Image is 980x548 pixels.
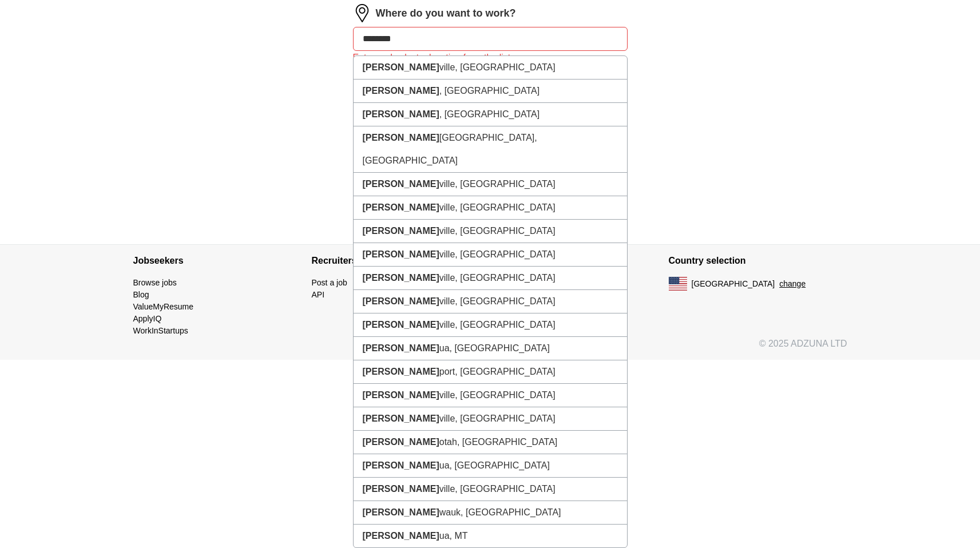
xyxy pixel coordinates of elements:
[354,525,627,547] li: ua, MT
[363,437,439,447] strong: [PERSON_NAME]
[354,267,627,290] li: ville, [GEOGRAPHIC_DATA]
[133,302,194,311] a: ValueMyResume
[354,103,627,126] li: , [GEOGRAPHIC_DATA]
[363,62,439,72] strong: [PERSON_NAME]
[354,196,627,220] li: ville, [GEOGRAPHIC_DATA]
[133,314,162,323] a: ApplyIQ
[133,290,149,299] a: Blog
[354,360,627,384] li: port, [GEOGRAPHIC_DATA]
[363,226,439,236] strong: [PERSON_NAME]
[354,56,627,80] li: ville, [GEOGRAPHIC_DATA]
[354,407,627,431] li: ville, [GEOGRAPHIC_DATA]
[354,384,627,407] li: ville, [GEOGRAPHIC_DATA]
[363,484,439,494] strong: [PERSON_NAME]
[363,343,439,353] strong: [PERSON_NAME]
[353,51,628,65] div: Enter and select a location from the list
[354,290,627,313] li: ville, [GEOGRAPHIC_DATA]
[133,326,188,335] a: WorkInStartups
[354,126,627,173] li: [GEOGRAPHIC_DATA], [GEOGRAPHIC_DATA]
[669,277,687,291] img: US flag
[354,220,627,243] li: ville, [GEOGRAPHIC_DATA]
[363,531,439,541] strong: [PERSON_NAME]
[354,478,627,501] li: ville, [GEOGRAPHIC_DATA]
[354,173,627,196] li: ville, [GEOGRAPHIC_DATA]
[363,320,439,329] strong: [PERSON_NAME]
[124,337,856,360] div: © 2025 ADZUNA LTD
[376,6,516,21] label: Where do you want to work?
[779,278,806,290] button: change
[363,296,439,306] strong: [PERSON_NAME]
[363,133,439,142] strong: [PERSON_NAME]
[354,454,627,478] li: ua, [GEOGRAPHIC_DATA]
[133,278,177,287] a: Browse jobs
[354,501,627,525] li: wauk, [GEOGRAPHIC_DATA]
[363,86,439,96] strong: [PERSON_NAME]
[363,179,439,189] strong: [PERSON_NAME]
[363,507,439,517] strong: [PERSON_NAME]
[363,390,439,400] strong: [PERSON_NAME]
[354,337,627,360] li: ua, [GEOGRAPHIC_DATA]
[312,278,347,287] a: Post a job
[363,460,439,470] strong: [PERSON_NAME]
[354,243,627,267] li: ville, [GEOGRAPHIC_DATA]
[363,273,439,283] strong: [PERSON_NAME]
[363,249,439,259] strong: [PERSON_NAME]
[669,245,847,277] h4: Country selection
[363,367,439,376] strong: [PERSON_NAME]
[363,414,439,423] strong: [PERSON_NAME]
[363,109,439,119] strong: [PERSON_NAME]
[354,431,627,454] li: otah, [GEOGRAPHIC_DATA]
[363,202,439,212] strong: [PERSON_NAME]
[353,4,371,22] img: location.png
[692,278,775,290] span: [GEOGRAPHIC_DATA]
[354,80,627,103] li: , [GEOGRAPHIC_DATA]
[354,313,627,337] li: ville, [GEOGRAPHIC_DATA]
[312,290,325,299] a: API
